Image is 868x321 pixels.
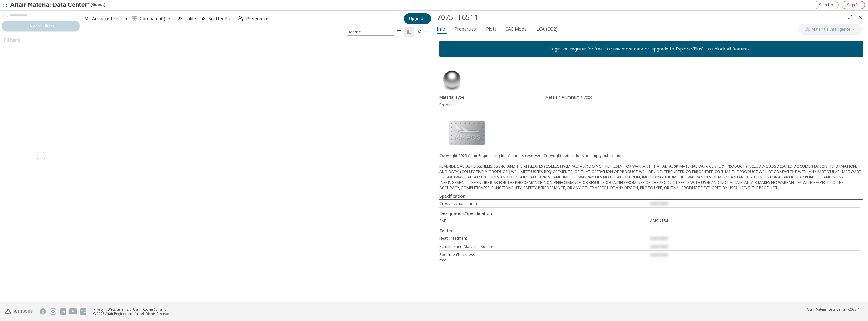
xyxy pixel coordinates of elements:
[439,210,863,217] div: Designation/Specification
[140,16,165,21] span: Compare (0)
[417,29,422,34] i: 
[561,46,570,52] p: or
[246,16,271,21] span: Preferences
[807,307,847,312] span: Altair Material Data Center
[545,95,863,100] div: Metals > Aluminum > 7xxx
[652,46,704,52] a: upgrade to Explorer(Plus)
[842,1,865,9] a: Sign In
[814,1,839,9] a: Sign Up
[437,24,445,34] span: Info
[404,13,431,24] button: Upgrade
[439,102,545,108] div: Producer
[404,27,414,37] button: Tile View
[807,307,860,312] div: (v2025.1)
[603,46,652,52] p: to view more data or
[439,95,545,100] div: Material Type
[650,201,668,206] span: restricted
[347,28,394,36] span: Metric
[394,27,404,37] button: Table View
[439,153,863,190] div: Copyright 2025 Altair Engineering Inc. All rights reserved. Copyright notice does not imply publi...
[805,27,810,32] img: AI Copilot
[650,236,668,241] span: restricted
[439,201,650,206] div: Cross sectional area
[439,236,650,241] div: Heat Treatment
[439,257,446,263] div: mm
[650,252,668,257] span: restricted
[92,16,127,21] span: Advanced Search
[93,307,103,312] a: Privacy
[845,12,855,22] button: Full Screen
[855,12,865,22] button: Close
[108,307,138,312] a: Website Terms of Use
[409,16,425,21] span: Upgrade
[10,2,91,8] img: Altair Material Data Center
[455,24,476,34] span: Properties
[238,16,243,21] i: 
[439,218,650,224] div: SAE
[537,24,558,34] span: LCA (CO2)
[439,244,650,249] div: Semifinished Material (Source)
[570,46,603,52] a: register for free
[208,16,233,21] span: Scatter Plot
[185,16,196,21] span: Table
[347,28,394,36] div: Unit System
[549,46,561,52] a: Login
[407,29,412,34] i: 
[439,252,650,257] div: SpecimenThickness
[799,24,862,35] button: AI CopilotMaterials Intelligence
[5,309,33,314] img: Altair Engineering
[704,46,753,52] p: to unlock all features!
[437,12,845,22] div: 7075- T6511
[439,228,863,234] div: Tested
[439,193,863,199] div: Specification
[93,312,170,316] div: © 2025 Altair Engineering, Inc. All Rights Reserved.
[650,218,861,224] div: AMS 4154
[439,114,495,152] img: Logo - Provider
[819,3,833,8] span: Sign Up
[812,27,850,32] span: Materials Intelligence
[486,24,497,34] span: Plots
[132,16,137,21] i: 
[397,29,402,34] i: 
[847,3,859,8] span: Sign In
[414,27,431,37] button: Theme
[143,307,166,312] a: Cookie Consent
[650,244,668,249] span: restricted
[439,67,465,92] img: Material Type Image
[10,2,105,8] div: (Guest)
[505,24,528,34] span: CAE Model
